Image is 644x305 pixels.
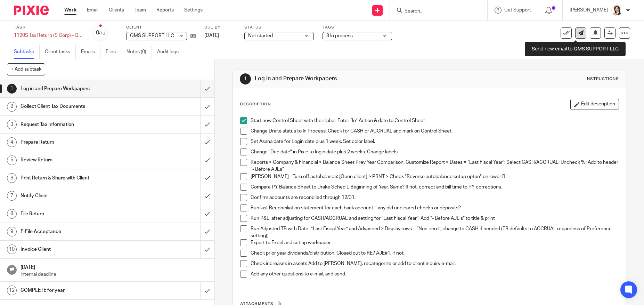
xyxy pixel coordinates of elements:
[21,209,136,219] h1: File Return
[251,239,618,246] p: Export to Excel and set up workpaper
[244,25,314,30] label: Status
[21,101,136,112] h1: Collect Client Tax Documents
[204,25,236,30] label: Due by
[7,244,17,254] div: 10
[87,7,98,14] a: Email
[323,25,392,30] label: Tags
[134,7,146,14] a: Team
[586,76,619,82] div: Instructions
[21,119,136,130] h1: Request Tax Information
[7,209,17,219] div: 8
[14,45,40,59] a: Subtasks
[251,138,618,145] p: Set Asana date for Login date plus 1 week. Set color label.
[251,149,618,155] p: Change "Due date" in Pixie to login date plus 2 weeks. Change labels
[7,155,17,165] div: 5
[251,271,618,278] p: Add any other questions to e-mail, and send.
[21,271,207,278] p: Internal deadline
[255,75,444,82] h1: Log in and Prepare Workpapers
[130,33,174,38] span: QMS SUPPORT LLC
[14,32,83,39] div: 1120S Tax Return (S Corp) - QBO
[21,244,136,255] h1: Invoice Client
[251,128,618,135] p: Change Drake status to In Process. Check for CASH or ACCRUAL and mark on Control Sheet.
[126,25,196,30] label: Client
[21,191,136,201] h1: Notify Client
[21,262,207,271] h1: [DATE]
[570,99,619,110] button: Edit description
[251,184,618,191] p: Compare PY Balance Sheet to Drake Sched L Beginning of Year. Same? If not, correct and bill time ...
[404,8,466,15] input: Search
[21,83,136,94] h1: Log in and Prepare Workpapers
[251,250,618,257] p: Check prior year dividends/distribution. Closed out to RE? AJE#1, if not.
[240,73,251,85] div: 1
[251,215,618,222] p: Run P&L, after adjusting for CASH/ACCRUAL and setting for “Last Fiscal Year”; Add “- Before AJE’s...
[45,45,76,59] a: Client tasks
[7,102,17,112] div: 2
[326,33,353,38] span: 3 In process
[81,45,100,59] a: Emails
[570,7,608,14] p: [PERSON_NAME]
[251,225,618,240] p: Run Adjusted TB with Date=”Last Fiscal Year” and Advanced > Display rows = “Non-zero”; change to ...
[96,29,105,37] div: 0
[156,7,174,14] a: Reports
[7,286,17,295] div: 12
[21,155,136,165] h1: Review Return
[7,137,17,147] div: 4
[7,173,17,183] div: 6
[7,84,17,94] div: 1
[127,45,152,59] a: Notes (0)
[157,45,184,59] a: Audit logs
[14,6,49,15] img: Pixie
[109,7,124,14] a: Clients
[21,137,136,147] h1: Prepare Return
[14,25,83,30] label: Task
[184,7,203,14] a: Settings
[504,8,531,13] span: Get Support
[21,173,136,183] h1: Print Return & Share with Client
[251,117,618,124] p: Start new Control Sheet with their label. Enter “In” Action & date to Control Sheet
[64,7,76,14] a: Work
[251,173,618,180] p: [PERSON_NAME] - Turn off autobalance: [Open client] > PRNT > Check "Reverse autobalance setup opt...
[99,31,105,35] small: /12
[251,194,618,201] p: Confirm accounts are reconciled through 12/31.
[251,260,618,267] p: Check increases in assets Add to [PERSON_NAME], recategorize or add to client inquiry e-mail.
[251,204,618,211] p: Run last Reconciliation statement for each bank account – any old uncleared checks or deposits?
[7,227,17,236] div: 9
[7,63,45,75] button: + Add subtask
[21,226,136,237] h1: E-File Acceptance
[21,285,136,296] h1: COMPLETE for year
[611,5,622,16] img: BW%20Website%203%20-%20square.jpg
[248,33,273,38] span: Not started
[7,191,17,201] div: 7
[204,33,219,38] span: [DATE]
[7,120,17,129] div: 3
[106,45,121,59] a: Files
[251,159,618,173] p: Reports > Company & Financial > Balance Sheet Prev Year Comparison. Customize Report > Dates = “L...
[240,102,271,107] p: Description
